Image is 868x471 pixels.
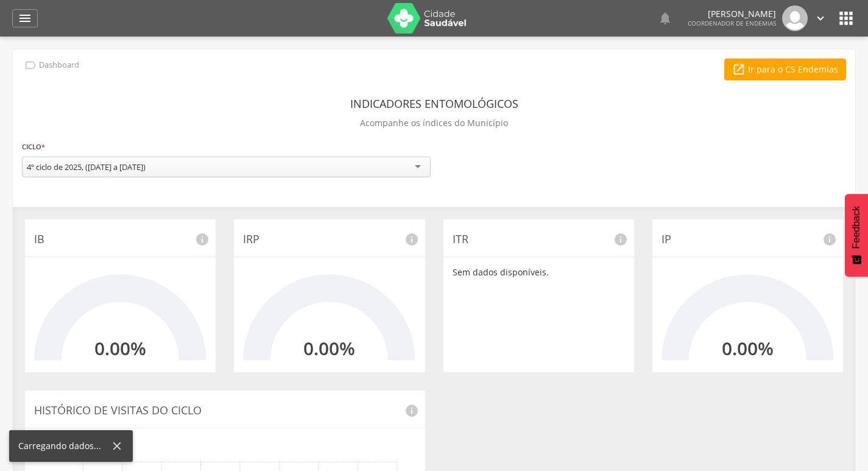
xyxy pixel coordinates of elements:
[732,63,746,76] i: 
[18,11,32,26] i: 
[39,60,79,70] p: Dashboard
[658,5,672,31] a: 
[814,12,827,25] i: 
[722,338,774,358] h2: 0.00%
[453,266,625,278] p: Sem dados disponíveis.
[822,232,837,247] i: info
[18,440,110,452] div: Carregando dados...
[22,140,45,154] label: Ciclo
[195,232,210,247] i: info
[658,11,672,26] i: 
[24,58,37,72] i: 
[814,5,827,31] a: 
[94,338,146,358] h2: 0.00%
[845,194,868,277] button: Feedback - Mostrar pesquisa
[404,403,419,418] i: info
[404,232,419,247] i: info
[34,232,206,247] p: IB
[688,19,776,27] span: Coordenador de Endemias
[360,115,508,132] p: Acompanhe os índices do Município
[724,58,846,80] a: Ir para o CS Endemias
[613,232,628,247] i: info
[27,161,146,172] div: 4º ciclo de 2025, ([DATE] a [DATE])
[662,232,834,247] p: IP
[12,9,38,27] a: 
[453,232,625,247] p: ITR
[34,403,416,419] p: Histórico de Visitas do Ciclo
[688,10,776,18] p: [PERSON_NAME]
[350,93,518,115] header: Indicadores Entomológicos
[303,338,355,358] h2: 0.00%
[851,206,862,249] span: Feedback
[836,9,856,28] i: 
[243,232,415,247] p: IRP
